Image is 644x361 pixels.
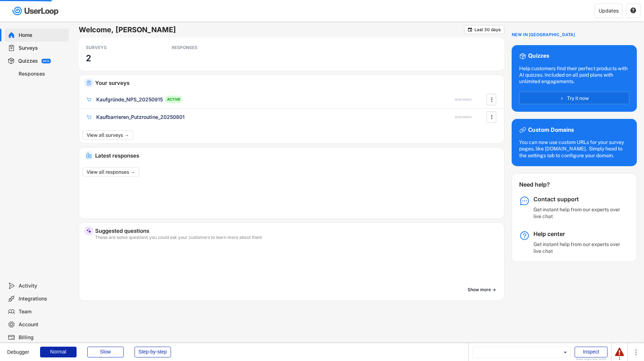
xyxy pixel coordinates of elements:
[455,115,472,119] div: RESPONSES
[86,228,92,234] img: MagicMajor%20%28Purple%29.svg
[488,112,495,122] button: 
[474,28,501,32] div: Last 30 days
[615,357,624,360] div: 1
[19,321,66,328] div: Account
[43,60,49,62] div: BETA
[18,58,38,64] div: Quizzes
[40,347,77,357] div: Normal
[465,284,499,295] button: Show more →
[533,230,623,238] div: Help center
[83,167,139,177] button: View all responses →
[528,126,574,134] div: Custom Domains
[19,71,66,77] div: Responses
[95,153,499,158] div: Latest responses
[7,343,29,355] div: Debugger
[491,96,492,103] text: 
[468,27,472,32] text: 
[512,32,575,38] div: NEW IN [GEOGRAPHIC_DATA]
[491,113,492,121] text: 
[528,52,549,60] div: Quizzes
[630,8,636,14] button: 
[519,139,629,159] div: You can now use custom URLs for your survey pages, like [DOMAIN_NAME]. Simply head to the setting...
[95,80,499,86] div: Your surveys
[599,8,619,13] div: Updates
[86,45,150,50] div: SURVEYS
[19,295,66,302] div: Integrations
[96,114,185,121] div: Kaufbarrieren_Putzroutine_20250801
[575,358,608,361] div: Show responsive boxes
[87,347,124,357] div: Slow
[11,4,61,18] img: userloop-logo-01.svg
[488,94,495,105] button: 
[19,334,66,341] div: Billing
[83,130,133,140] button: View all surveys →
[19,308,66,315] div: Team
[467,27,473,32] button: 
[455,98,472,102] div: RESPONSES
[95,228,499,234] div: Suggested questions
[519,181,569,188] div: Need help?
[630,7,636,14] text: 
[575,347,608,357] div: Inspect
[86,153,92,158] img: IncomingMajor.svg
[135,347,171,357] div: Step-by-step
[86,53,91,64] h3: 2
[19,32,66,39] div: Home
[96,96,163,103] div: Kaufgründe_NPS_20250915
[19,45,66,52] div: Surveys
[533,241,623,254] div: Get instant help from our experts over live chat
[567,96,589,101] span: Try it now
[95,235,499,240] div: These are some questions you could ask your customers to learn more about them
[172,45,236,50] div: RESPONSES
[79,25,464,34] h6: Welcome, [PERSON_NAME]
[533,206,623,219] div: Get instant help from our experts over live chat
[519,92,629,104] button: Try it now
[19,283,66,289] div: Activity
[533,196,623,203] div: Contact support
[519,65,629,85] div: Help customers find their perfect products with AI quizzes. Included on all paid plans with unlim...
[165,96,182,103] div: ACTIVE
